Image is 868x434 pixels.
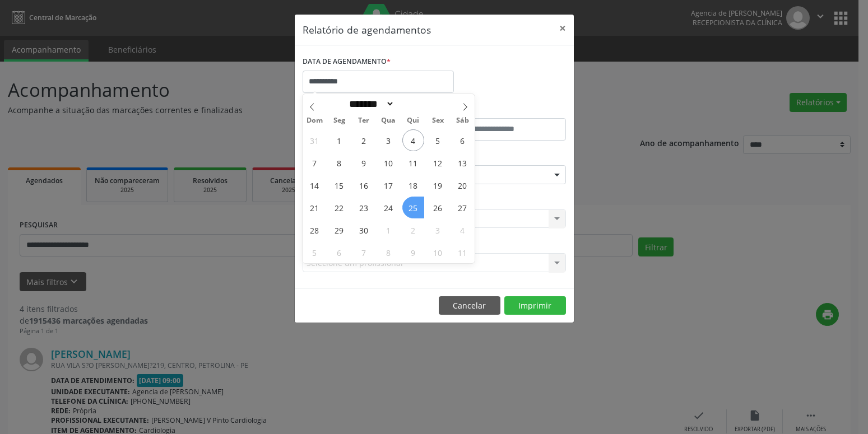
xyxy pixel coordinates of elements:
[394,98,431,110] input: Year
[304,129,326,151] span: Agosto 31, 2025
[425,117,450,124] span: Sex
[353,174,375,196] span: Setembro 16, 2025
[346,98,395,110] select: Month
[353,241,375,263] span: Outubro 7, 2025
[304,152,326,174] span: Setembro 7, 2025
[402,174,424,196] span: Setembro 18, 2025
[378,197,400,218] span: Setembro 24, 2025
[452,174,474,196] span: Setembro 20, 2025
[328,152,350,174] span: Setembro 8, 2025
[427,174,449,196] span: Setembro 19, 2025
[351,117,376,124] span: Ter
[304,241,326,263] span: Outubro 5, 2025
[402,197,424,218] span: Setembro 25, 2025
[328,197,350,218] span: Setembro 22, 2025
[353,219,375,241] span: Setembro 30, 2025
[304,219,326,241] span: Setembro 28, 2025
[452,197,474,218] span: Setembro 27, 2025
[304,197,326,218] span: Setembro 21, 2025
[378,241,400,263] span: Outubro 8, 2025
[437,101,566,118] label: ATÉ
[427,219,449,241] span: Outubro 3, 2025
[402,152,424,174] span: Setembro 11, 2025
[378,152,400,174] span: Setembro 10, 2025
[378,129,400,151] span: Setembro 3, 2025
[427,129,449,151] span: Setembro 5, 2025
[427,197,449,218] span: Setembro 26, 2025
[376,117,401,124] span: Qua
[551,15,574,42] button: Close
[452,219,474,241] span: Outubro 4, 2025
[304,174,326,196] span: Setembro 14, 2025
[452,152,474,174] span: Setembro 13, 2025
[303,117,327,124] span: Dom
[450,117,475,124] span: Sáb
[401,117,425,124] span: Qui
[353,197,375,218] span: Setembro 23, 2025
[328,219,350,241] span: Setembro 29, 2025
[427,241,449,263] span: Outubro 10, 2025
[452,129,474,151] span: Setembro 6, 2025
[378,219,400,241] span: Outubro 1, 2025
[353,152,375,174] span: Setembro 9, 2025
[504,296,566,315] button: Imprimir
[402,219,424,241] span: Outubro 2, 2025
[328,241,350,263] span: Outubro 6, 2025
[452,241,474,263] span: Outubro 11, 2025
[303,22,431,37] h5: Relatório de agendamentos
[402,241,424,263] span: Outubro 9, 2025
[328,129,350,151] span: Setembro 1, 2025
[353,129,375,151] span: Setembro 2, 2025
[327,117,351,124] span: Seg
[427,152,449,174] span: Setembro 12, 2025
[402,129,424,151] span: Setembro 4, 2025
[303,53,391,71] label: DATA DE AGENDAMENTO
[328,174,350,196] span: Setembro 15, 2025
[378,174,400,196] span: Setembro 17, 2025
[439,296,500,315] button: Cancelar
